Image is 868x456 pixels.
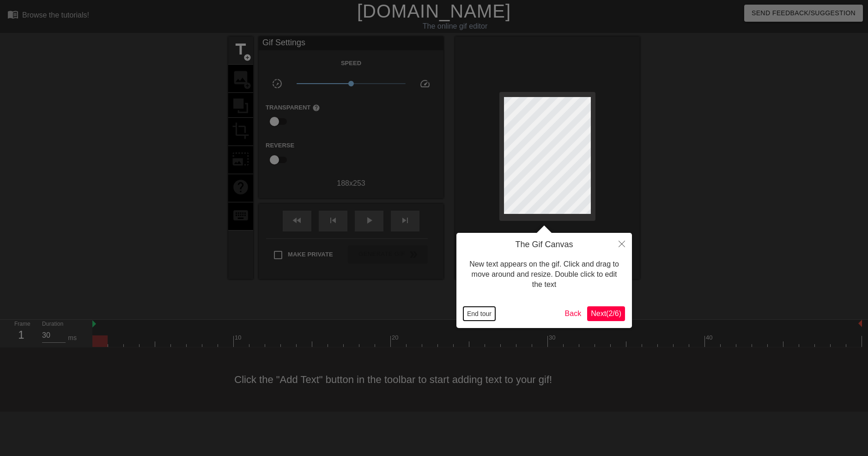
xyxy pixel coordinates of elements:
[463,240,625,250] h4: The Gif Canvas
[463,250,625,299] div: New text appears on the gif. Click and drag to move around and resize. Double click to edit the text
[463,307,495,321] button: End tour
[587,306,625,321] button: Next
[591,310,621,317] span: Next ( 2 / 6 )
[561,306,585,321] button: Back
[612,233,632,254] button: Close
